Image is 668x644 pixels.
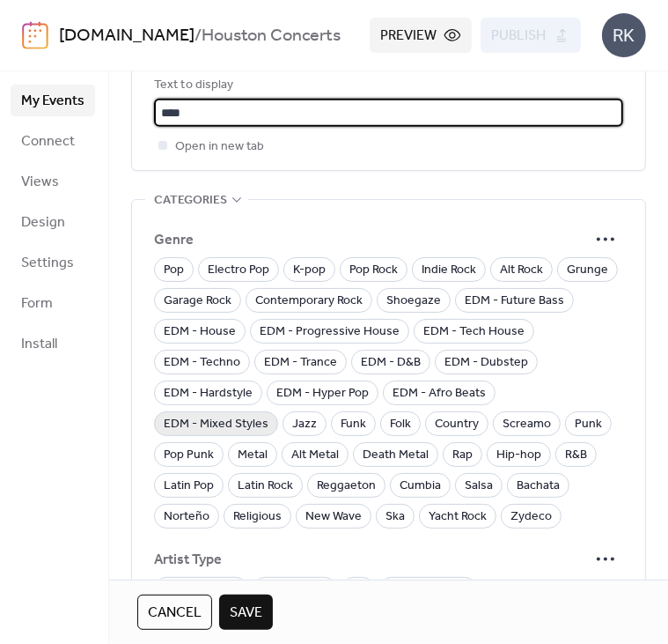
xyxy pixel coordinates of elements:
[208,260,269,281] span: Electro Pop
[219,595,273,630] button: Save
[11,166,95,197] a: Views
[154,190,227,211] span: Categories
[233,507,282,528] span: Religious
[154,550,588,571] span: Artist Type
[465,291,564,312] span: EDM - Future Bass
[363,445,429,466] span: Death Metal
[21,212,65,233] span: Design
[22,21,48,49] img: logo
[500,260,543,281] span: Alt Rock
[11,85,95,116] a: My Events
[230,603,262,624] span: Save
[195,19,202,53] b: /
[148,603,202,624] span: Cancel
[21,334,57,355] span: Install
[164,414,268,435] span: EDM - Mixed Styles
[260,322,400,343] span: EDM - Progressive House
[385,507,405,528] span: Ska
[452,445,473,466] span: Rap
[137,595,212,630] button: Cancel
[291,445,339,466] span: Alt Metal
[393,383,486,404] span: EDM - Afro Beats
[164,291,231,312] span: Garage Rock
[602,13,646,57] div: RK
[175,137,264,158] span: Open in new tab
[517,476,560,497] span: Bachata
[59,19,195,53] a: [DOMAIN_NAME]
[565,445,587,466] span: R&B
[154,75,620,96] div: Text to display
[238,476,293,497] span: Latin Rock
[255,291,363,312] span: Contemporary Rock
[380,26,437,47] span: Preview
[21,91,84,112] span: My Events
[202,19,341,53] b: Houston Concerts
[575,414,602,435] span: Punk
[423,322,525,343] span: EDM - Tech House
[400,476,441,497] span: Cumbia
[567,260,608,281] span: Grunge
[11,125,95,157] a: Connect
[435,414,479,435] span: Country
[370,18,472,53] button: Preview
[386,291,441,312] span: Shoegaze
[510,507,552,528] span: Zydeco
[264,352,337,374] span: EDM - Trance
[293,260,326,281] span: K-pop
[11,247,95,278] a: Settings
[292,414,317,435] span: Jazz
[444,352,528,374] span: EDM - Dubstep
[154,230,588,251] span: Genre
[21,253,74,274] span: Settings
[465,476,493,497] span: Salsa
[21,131,75,152] span: Connect
[238,445,268,466] span: Metal
[305,507,362,528] span: New Wave
[317,476,376,497] span: Reggaeton
[276,383,369,404] span: EDM - Hyper Pop
[21,293,53,315] span: Form
[11,206,95,238] a: Design
[164,383,253,404] span: EDM - Hardstyle
[496,445,541,466] span: Hip-hop
[164,445,214,466] span: Pop Punk
[11,287,95,319] a: Form
[21,172,59,193] span: Views
[164,352,240,374] span: EDM - Techno
[164,260,184,281] span: Pop
[390,414,411,435] span: Folk
[503,414,551,435] span: Screamo
[164,507,209,528] span: Norteño
[11,328,95,359] a: Install
[361,352,421,374] span: EDM - D&B
[422,260,476,281] span: Indie Rock
[349,260,398,281] span: Pop Rock
[429,507,487,528] span: Yacht Rock
[164,476,214,497] span: Latin Pop
[341,414,366,435] span: Funk
[164,322,236,343] span: EDM - House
